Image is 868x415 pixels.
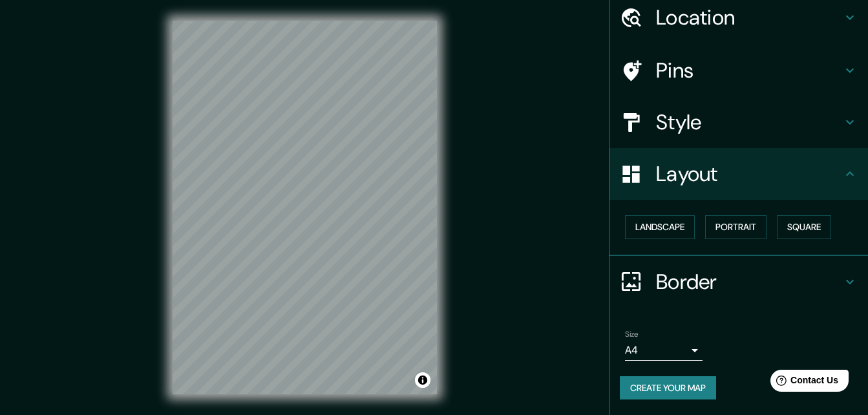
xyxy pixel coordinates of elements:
div: Layout [609,148,868,200]
h4: Location [656,5,842,30]
label: Size [625,328,639,339]
button: Square [777,215,831,239]
iframe: Help widget launcher [753,365,854,401]
div: Pins [609,45,868,96]
button: Portrait [705,215,767,239]
button: Create your map [620,376,716,400]
div: Border [609,256,868,308]
h4: Border [656,269,842,295]
h4: Layout [656,161,842,187]
button: Toggle attribution [415,372,430,388]
div: A4 [625,340,703,361]
canvas: Map [173,21,437,394]
button: Landscape [625,215,695,239]
h4: Style [656,109,842,135]
div: Style [609,96,868,148]
h4: Pins [656,58,842,83]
